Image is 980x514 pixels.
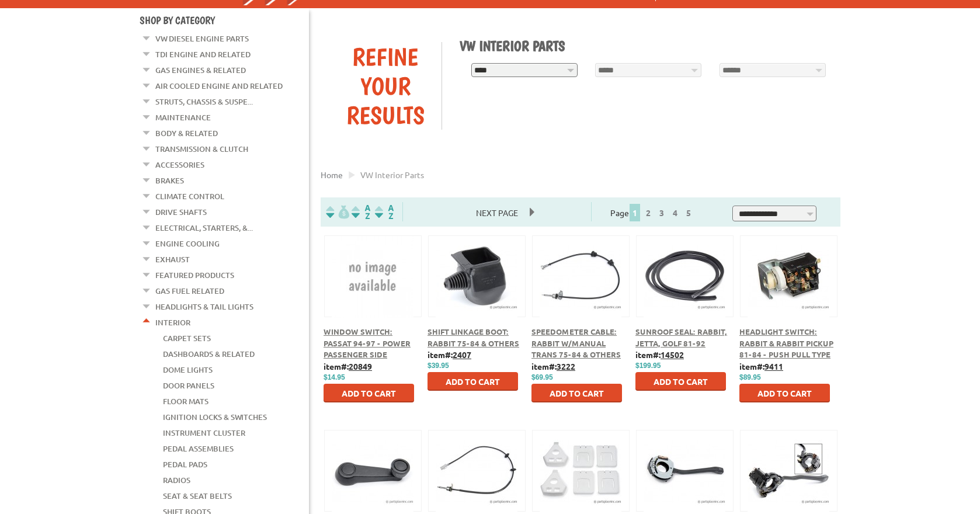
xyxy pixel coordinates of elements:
[656,207,667,218] a: 3
[591,202,714,221] div: Page
[155,236,220,251] a: Engine Cooling
[155,47,251,62] a: TDI Engine and Related
[460,37,832,54] h1: VW Interior Parts
[155,78,283,93] a: Air Cooled Engine and Related
[635,362,661,370] span: $199.95
[557,361,575,371] u: 3222
[163,394,208,409] a: Floor Mats
[661,349,684,360] u: 14502
[163,362,213,377] a: Dome Lights
[635,349,684,360] b: item#:
[428,349,471,360] b: item#:
[643,207,654,218] a: 2
[321,169,343,180] a: Home
[630,204,640,221] span: 1
[739,361,783,371] b: item#:
[360,169,424,180] span: VW interior parts
[163,441,234,456] a: Pedal Assemblies
[155,31,249,46] a: VW Diesel Engine Parts
[654,376,708,387] span: Add to Cart
[326,205,349,218] img: filterpricelow.svg
[155,141,248,157] a: Transmission & Clutch
[324,373,345,381] span: $14.95
[163,346,255,362] a: Dashboards & Related
[324,384,414,402] button: Add to Cart
[428,327,519,348] a: Shift Linkage Boot: Rabbit 75-84 & Others
[155,220,253,235] a: Electrical, Starters, &...
[531,373,553,381] span: $69.95
[464,207,530,218] a: Next Page
[739,327,833,359] a: Headlight Switch: Rabbit & Rabbit Pickup 81-84 - Push Pull Type
[163,457,207,472] a: Pedal Pads
[163,488,232,503] a: Seat & Seat Belts
[373,205,396,218] img: Sort by Sales Rank
[757,388,812,398] span: Add to Cart
[155,315,190,330] a: Interior
[635,327,727,348] a: Sunroof Seal: Rabbit, Jetta, Golf 81-92
[683,207,694,218] a: 5
[324,361,372,371] b: item#:
[155,94,253,109] a: Struts, Chassis & Suspe...
[739,384,830,402] button: Add to Cart
[155,62,246,78] a: Gas Engines & Related
[670,207,680,218] a: 4
[155,252,190,267] a: Exhaust
[635,372,726,391] button: Add to Cart
[739,373,761,381] span: $89.95
[428,362,449,370] span: $39.95
[155,126,218,141] a: Body & Related
[349,205,373,218] img: Sort by Headline
[155,204,207,220] a: Drive Shafts
[764,361,783,371] u: 9411
[155,268,234,283] a: Featured Products
[453,349,471,360] u: 2407
[428,372,518,391] button: Add to Cart
[349,361,372,371] u: 20849
[163,473,190,488] a: Radios
[550,388,604,398] span: Add to Cart
[531,361,575,371] b: item#:
[342,388,396,398] span: Add to Cart
[155,299,253,314] a: Headlights & Tail Lights
[324,327,411,359] a: Window Switch: Passat 94-97 - Power Passenger Side
[163,425,245,440] a: Instrument Cluster
[155,157,204,172] a: Accessories
[140,14,309,26] h4: Shop By Category
[464,204,530,221] span: Next Page
[163,409,267,425] a: Ignition Locks & Switches
[531,384,622,402] button: Add to Cart
[446,376,500,387] span: Add to Cart
[163,331,211,346] a: Carpet Sets
[155,110,211,125] a: Maintenance
[531,327,621,359] a: Speedometer Cable: Rabbit w/Manual Trans 75-84 & Others
[155,283,224,298] a: Gas Fuel Related
[329,42,442,130] div: Refine Your Results
[155,173,184,188] a: Brakes
[163,378,214,393] a: Door Panels
[155,189,224,204] a: Climate Control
